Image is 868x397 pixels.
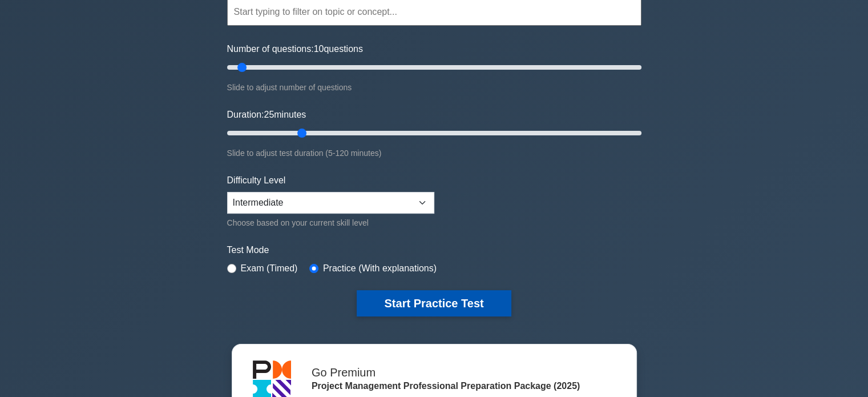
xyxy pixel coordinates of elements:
div: Slide to adjust test duration (5-120 minutes) [227,146,641,160]
div: Slide to adjust number of questions [227,81,641,94]
label: Exam (Timed) [241,262,298,275]
span: 25 [264,110,274,119]
label: Test Mode [227,243,641,257]
label: Duration: minutes [227,108,306,122]
div: Choose based on your current skill level [227,216,434,230]
button: Start Practice Test [357,290,511,316]
label: Difficulty Level [227,174,286,187]
label: Number of questions: questions [227,42,363,56]
label: Practice (With explanations) [323,262,437,275]
span: 10 [314,44,324,54]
